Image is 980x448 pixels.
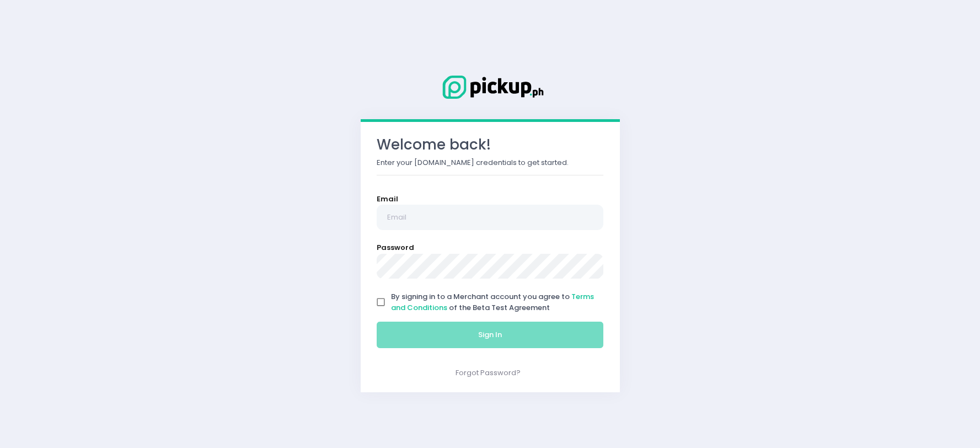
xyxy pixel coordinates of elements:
[377,205,604,230] input: Email
[391,291,594,313] span: By signing in to a Merchant account you agree to of the Beta Test Agreement
[377,194,398,205] label: Email
[435,73,545,101] img: Logo
[456,367,521,378] a: Forgot Password?
[377,242,414,253] label: Password
[391,291,594,313] a: Terms and Conditions
[377,157,604,168] p: Enter your [DOMAIN_NAME] credentials to get started.
[377,136,604,153] h3: Welcome back!
[478,329,502,340] span: Sign In
[377,322,604,348] button: Sign In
